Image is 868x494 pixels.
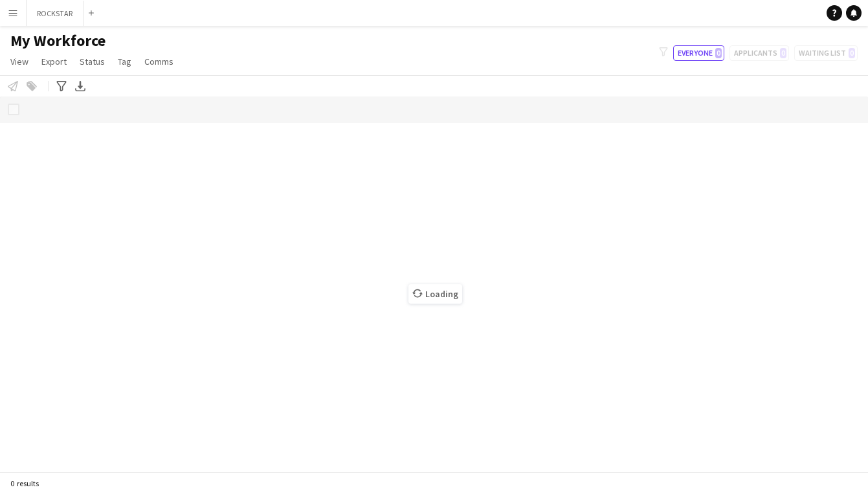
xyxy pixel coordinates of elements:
[144,56,173,67] span: Comms
[118,56,131,67] span: Tag
[80,56,105,67] span: Status
[10,56,28,67] span: View
[5,53,34,70] a: View
[41,56,67,67] span: Export
[10,31,106,51] span: My Workforce
[72,78,88,94] app-action-btn: Export XLSX
[27,1,83,26] button: ROCKSTAR
[139,53,179,70] a: Comms
[74,53,110,70] a: Status
[36,53,72,70] a: Export
[673,45,724,61] button: Everyone0
[113,53,137,70] a: Tag
[408,284,462,304] span: Loading
[54,78,69,94] app-action-btn: Advanced filters
[715,48,722,58] span: 0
